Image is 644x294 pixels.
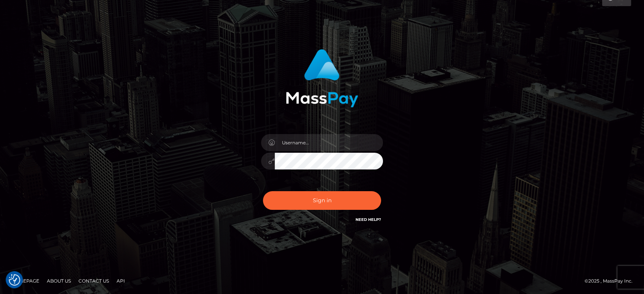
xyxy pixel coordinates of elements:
input: Username... [275,134,383,151]
button: Consent Preferences [9,274,20,286]
a: Homepage [8,275,42,287]
img: Revisit consent button [9,274,20,286]
a: API [114,275,128,287]
button: Sign in [263,191,381,210]
img: MassPay Login [286,49,358,107]
a: Need Help? [356,217,381,222]
a: Contact Us [75,275,112,287]
a: About Us [44,275,74,287]
div: © 2025 , MassPay Inc. [585,277,638,285]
